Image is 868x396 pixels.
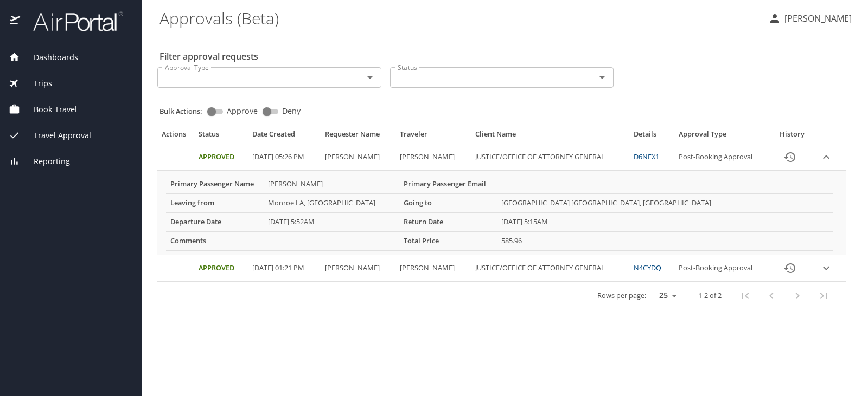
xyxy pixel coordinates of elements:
[777,255,803,281] button: History
[159,48,258,65] h2: Filter approval requests
[282,107,301,115] span: Deny
[471,129,629,144] th: Client Name
[21,11,123,32] img: airportal-logo.png
[595,70,610,85] button: Open
[395,144,471,171] td: [PERSON_NAME]
[674,129,770,144] th: Approval Type
[166,193,264,212] th: Leaving from
[818,149,834,165] button: expand row
[264,212,399,231] td: [DATE] 5:52AM
[321,255,396,282] td: [PERSON_NAME]
[20,77,52,89] span: Trips
[399,175,497,193] th: Primary Passenger Email
[597,292,646,299] p: Rows per page:
[194,144,248,171] td: Approved
[321,129,396,144] th: Requester Name
[20,129,91,141] span: Travel Approval
[248,144,320,171] td: [DATE] 05:26 PM
[166,212,264,231] th: Departure Date
[770,129,814,144] th: History
[321,144,396,171] td: [PERSON_NAME]
[395,255,471,282] td: [PERSON_NAME]
[497,212,833,231] td: [DATE] 5:15AM
[10,11,21,32] img: icon-airportal.png
[20,51,78,63] span: Dashboards
[471,255,629,282] td: JUSTICE/OFFICE OF ATTORNEY GENERAL
[395,129,471,144] th: Traveler
[166,175,264,193] th: Primary Passenger Name
[248,255,320,282] td: [DATE] 01:21 PM
[650,288,681,304] select: rows per page
[399,231,497,250] th: Total Price
[20,103,77,115] span: Book Travel
[362,70,378,85] button: Open
[399,193,497,212] th: Going to
[399,212,497,231] th: Return Date
[166,231,264,250] th: Comments
[159,1,759,35] h1: Approvals (Beta)
[629,129,674,144] th: Details
[248,129,320,144] th: Date Created
[674,255,770,282] td: Post-Booking Approval
[777,144,803,170] button: History
[764,9,856,28] button: [PERSON_NAME]
[818,260,834,276] button: expand row
[634,263,661,272] a: N4CYDQ
[166,175,833,251] table: More info for approvals
[471,144,629,171] td: JUSTICE/OFFICE OF ATTORNEY GENERAL
[157,129,194,144] th: Actions
[634,152,659,161] a: D6NFX1
[497,231,833,250] td: 585.96
[20,155,70,167] span: Reporting
[194,129,248,144] th: Status
[194,255,248,282] td: Approved
[159,106,211,116] p: Bulk Actions:
[264,175,399,193] td: [PERSON_NAME]
[157,129,846,310] table: Approval table
[781,12,852,25] p: [PERSON_NAME]
[497,193,833,212] td: [GEOGRAPHIC_DATA] [GEOGRAPHIC_DATA], [GEOGRAPHIC_DATA]
[227,107,258,115] span: Approve
[264,193,399,212] td: Monroe LA, [GEOGRAPHIC_DATA]
[698,292,722,299] p: 1-2 of 2
[674,144,770,171] td: Post-Booking Approval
